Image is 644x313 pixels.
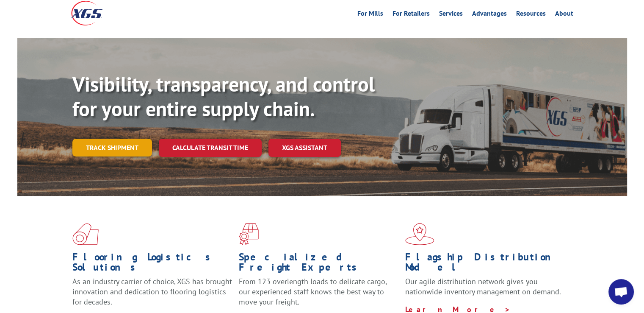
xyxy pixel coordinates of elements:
h1: Specialized Freight Experts [239,252,399,277]
span: Our agile distribution network gives you nationwide inventory management on demand. [405,277,561,296]
a: For Mills [357,10,383,20]
a: XGS ASSISTANT [268,139,341,157]
img: xgs-icon-flagship-distribution-model-red [405,223,434,245]
a: Calculate transit time [159,139,262,157]
div: Open chat [608,279,634,305]
a: Services [439,10,463,20]
img: xgs-icon-total-supply-chain-intelligence-red [72,223,99,245]
a: Resources [516,10,546,20]
span: As an industry carrier of choice, XGS has brought innovation and dedication to flooring logistics... [72,277,232,307]
a: Track shipment [72,139,152,156]
img: xgs-icon-focused-on-flooring-red [239,223,259,245]
h1: Flooring Logistics Solutions [72,252,232,277]
b: Visibility, transparency, and control for your entire supply chain. [72,71,375,122]
a: For Retailers [392,10,430,20]
a: Advantages [472,10,507,20]
a: About [555,10,573,20]
h1: Flagship Distribution Model [405,252,565,277]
